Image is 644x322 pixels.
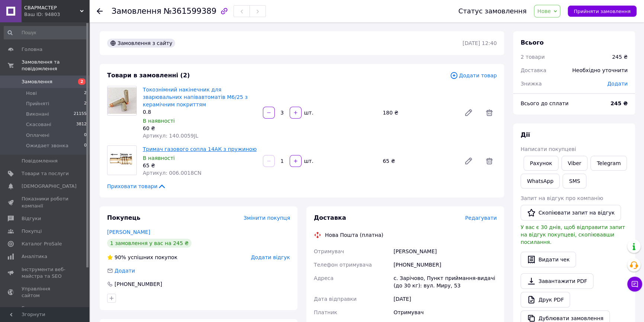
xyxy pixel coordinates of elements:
[143,125,257,132] div: 60 ₴
[22,253,47,260] span: Аналітика
[164,7,216,16] span: №361599389
[314,248,344,254] span: Отримувач
[627,277,642,292] button: Чат з покупцем
[22,78,52,85] span: Замовлення
[380,156,458,166] div: 65 ₴
[251,254,290,260] span: Додати відгук
[521,81,542,87] span: Знижка
[22,286,69,299] span: Управління сайтом
[314,309,337,315] span: Платник
[26,132,49,139] span: Оплачені
[76,121,87,128] span: 3812
[521,224,625,245] span: У вас є 30 днів, щоб відправити запит на відгук покупцеві, скопіювавши посилання.
[26,100,49,107] span: Прийняті
[563,174,586,189] button: SMS
[112,7,161,16] span: Замовлення
[22,305,69,318] span: Гаманець компанії
[107,183,166,190] span: Приховати товари
[521,131,530,138] span: Дії
[537,8,551,14] span: Нове
[521,100,569,106] span: Всього до сплати
[22,215,41,222] span: Відгуки
[84,132,87,139] span: 0
[521,273,593,289] a: Завантажити PDF
[78,78,86,85] span: 2
[22,241,62,247] span: Каталог ProSale
[590,156,627,171] a: Telegram
[521,292,570,307] a: Друк PDF
[611,100,628,106] b: 245 ₴
[461,105,476,120] a: Редагувати
[97,7,103,15] div: Повернутися назад
[521,146,576,152] span: Написати покупцеві
[482,154,497,168] span: Видалити
[521,174,560,189] a: WhatsApp
[392,271,498,292] div: с. Зарічово, Пункт приймання-видачі (до 30 кг): вул. Миру, 53
[107,39,175,48] div: Замовлення з сайту
[568,62,632,78] div: Необхідно уточнити
[450,71,497,80] span: Додати товар
[463,40,497,46] time: [DATE] 12:40
[115,268,135,274] span: Додати
[107,254,177,261] div: успішних покупок
[607,81,628,87] span: Додати
[143,162,257,169] div: 65 ₴
[26,121,51,128] span: Скасовані
[524,156,558,171] button: Рахунок
[107,87,136,114] img: Токознімний накінечник для зварювальних напівавтоматів М6/25 з керамічним покриттям
[143,87,248,107] a: Токознімний накінечник для зварювальних напівавтоматів М6/25 з керамічним покриттям
[107,146,136,175] img: Тримач газового сопла 14АК з пружиною
[302,109,314,116] div: шт.
[107,214,141,221] span: Покупець
[314,296,357,302] span: Дата відправки
[84,90,87,97] span: 2
[392,258,498,271] div: [PHONE_NUMBER]
[521,39,544,46] span: Всього
[612,53,628,61] div: 245 ₴
[26,111,49,117] span: Виконані
[392,292,498,306] div: [DATE]
[22,158,58,164] span: Повідомлення
[392,306,498,319] div: Отримувач
[314,275,334,281] span: Адреса
[24,4,80,11] span: СВАРМАСТЕР
[84,100,87,107] span: 2
[561,156,587,171] a: Viber
[458,7,527,15] div: Статус замовлення
[143,133,198,139] span: Артикул: 140.0059JL
[521,54,545,60] span: 2 товари
[380,107,458,118] div: 180 ₴
[482,105,497,120] span: Видалити
[302,157,314,165] div: шт.
[24,11,89,18] div: Ваш ID: 94803
[244,215,290,221] span: Змінити покупця
[107,229,150,235] a: [PERSON_NAME]
[461,154,476,168] a: Редагувати
[22,196,69,209] span: Показники роботи компанії
[143,118,175,124] span: В наявності
[143,170,202,176] span: Артикул: 006.0018CN
[107,72,190,79] span: Товари в замовленні (2)
[4,26,87,39] input: Пошук
[521,195,603,201] span: Запит на відгук про компанію
[22,46,42,53] span: Головна
[22,183,77,190] span: [DEMOGRAPHIC_DATA]
[392,245,498,258] div: [PERSON_NAME]
[323,231,385,239] div: Нова Пошта (платна)
[143,146,257,152] a: Тримач газового сопла 14АК з пружиною
[22,170,69,177] span: Товари та послуги
[74,111,87,117] span: 21155
[26,142,68,149] span: Ожидает звонка
[114,280,163,288] div: [PHONE_NUMBER]
[143,155,175,161] span: В наявності
[521,252,576,267] button: Видати чек
[314,262,372,268] span: Телефон отримувача
[521,205,621,220] button: Скопіювати запит на відгук
[107,239,191,248] div: 1 замовлення у вас на 245 ₴
[84,142,87,149] span: 0
[314,214,346,221] span: Доставка
[574,9,631,14] span: Прийняти замовлення
[22,228,42,235] span: Покупці
[26,90,37,97] span: Нові
[521,67,546,73] span: Доставка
